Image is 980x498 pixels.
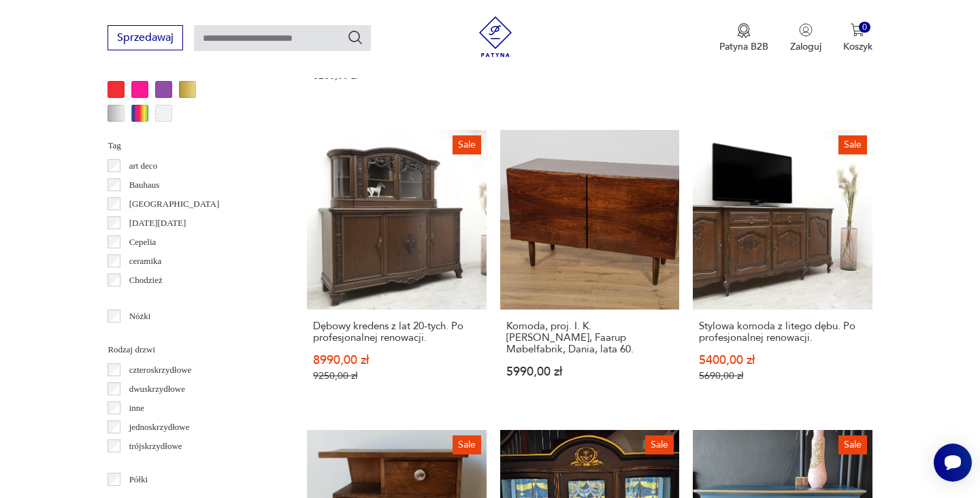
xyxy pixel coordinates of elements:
p: 8990,00 zł [313,354,480,366]
p: 5990,00 zł [506,366,673,378]
p: Półki [129,472,148,487]
a: Sprzedawaj [108,34,183,44]
p: Bauhaus [129,178,160,193]
a: SaleStylowa komoda z litego dębu. Po profesjonalnej renowacji.Stylowa komoda z litego dębu. Po pr... [693,130,872,408]
div: 0 [859,22,870,33]
p: [DATE][DATE] [129,216,186,231]
p: jednoskrzydłowe [129,420,190,435]
button: 0Koszyk [843,23,872,53]
a: Komoda, proj. I. K. Larsen, Faarup Møbelfabrik, Dania, lata 60.Komoda, proj. I. K. [PERSON_NAME],... [500,130,679,408]
p: Koszyk [843,40,872,53]
p: Ćmielów [129,292,162,307]
p: czteroskrzydłowe [129,363,192,378]
p: Cepelia [129,235,157,250]
img: Patyna - sklep z meblami i dekoracjami vintage [475,16,516,57]
img: Ikona medalu [737,23,751,38]
p: Patyna B2B [719,40,768,53]
p: art deco [129,159,158,173]
img: Ikona koszyka [851,23,864,37]
h3: Dębowy kredens z lat 20-tych. Po profesjonalnej renowacji. [313,320,480,344]
p: dwuskrzydłowe [129,382,185,397]
p: Rodzaj drzwi [108,342,274,357]
a: Ikona medaluPatyna B2B [719,23,768,53]
p: Nóżki [129,309,151,324]
p: trójskrzydłowe [129,439,182,454]
h3: Komoda, proj. I. K. [PERSON_NAME], Faarup Møbelfabrik, Dania, lata 60. [506,320,673,355]
button: Patyna B2B [719,23,768,53]
p: Chodzież [129,273,163,288]
button: Szukaj [347,29,363,46]
p: [GEOGRAPHIC_DATA] [129,197,220,212]
img: Ikonka użytkownika [799,23,813,37]
p: 5690,00 zł [699,370,866,382]
p: 9250,00 zł [313,370,480,382]
p: inne [129,401,144,416]
button: Sprzedawaj [108,25,183,50]
a: SaleDębowy kredens z lat 20-tych. Po profesjonalnej renowacji.Dębowy kredens z lat 20-tych. Po pr... [307,130,486,408]
p: 5400,00 zł [699,354,866,366]
iframe: Smartsupp widget button [934,444,972,482]
p: Tag [108,138,274,153]
button: Zaloguj [790,23,821,53]
p: 8280,00 zł [313,70,480,82]
h3: Stylowa komoda z litego dębu. Po profesjonalnej renowacji. [699,320,866,344]
p: Zaloguj [790,40,821,53]
p: ceramika [129,254,162,269]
